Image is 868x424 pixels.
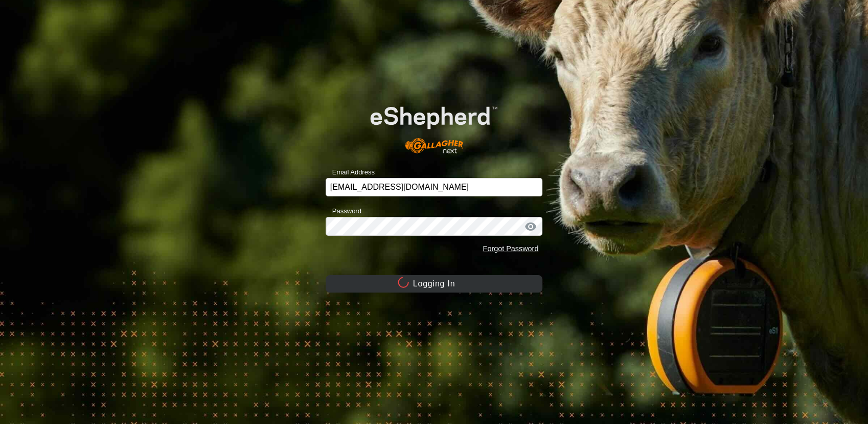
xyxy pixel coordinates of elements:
[347,88,521,163] img: E-shepherd Logo
[326,178,543,196] input: Email Address
[483,244,538,253] a: Forgot Password
[326,206,361,216] label: Password
[326,167,375,177] label: Email Address
[326,275,543,293] button: Logging In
